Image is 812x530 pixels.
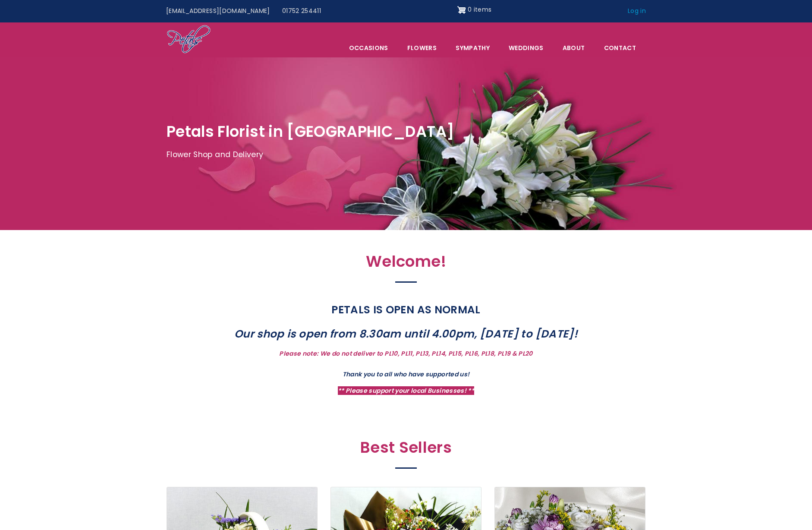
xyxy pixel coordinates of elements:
[331,302,480,317] strong: PETALS IS OPEN AS NORMAL
[338,386,474,395] strong: ** Please support your local Businesses! **
[218,252,594,275] h2: Welcome!
[622,3,652,19] a: Log in
[234,326,578,341] strong: Our shop is open from 8.30am until 4.00pm, [DATE] to [DATE]!
[457,3,492,17] a: Shopping cart 0 items
[167,25,211,55] img: Home
[457,3,466,17] img: Shopping cart
[343,370,470,379] strong: Thank you to all who have supported us!
[595,39,645,57] a: Contact
[468,5,491,14] span: 0 items
[160,3,276,19] a: [EMAIL_ADDRESS][DOMAIN_NAME]
[218,439,594,461] h2: Best Sellers
[340,39,397,57] span: Occasions
[500,39,553,57] span: Weddings
[554,39,594,57] a: About
[167,121,454,142] span: Petals Florist in [GEOGRAPHIC_DATA]
[447,39,499,57] a: Sympathy
[398,39,446,57] a: Flowers
[279,349,532,358] strong: Please note: We do not deliver to PL10, PL11, PL13, PL14, PL15, PL16, PL18, PL19 & PL20
[167,148,645,161] p: Flower Shop and Delivery
[276,3,327,19] a: 01752 254411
